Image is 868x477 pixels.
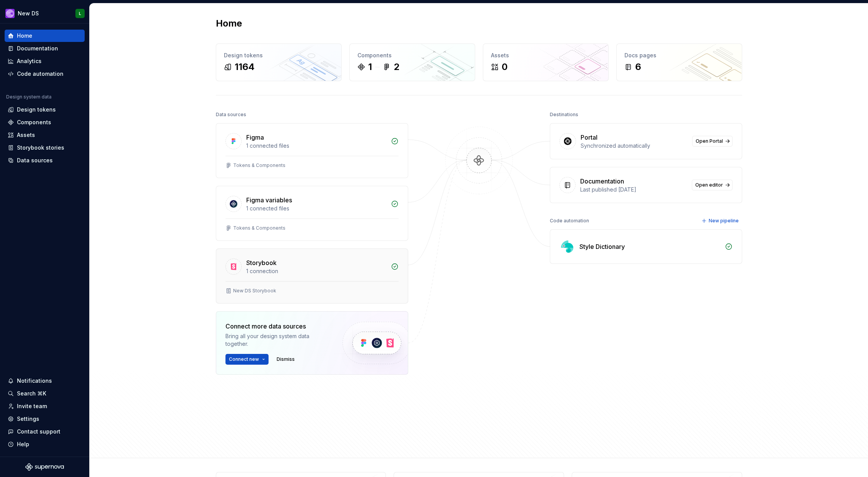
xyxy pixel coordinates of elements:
[692,180,733,190] a: Open editor
[5,142,85,154] a: Storybook stories
[233,225,285,231] div: Tokens & Components
[233,162,285,168] div: Tokens & Components
[5,68,85,80] a: Code automation
[579,242,625,251] div: Style Dictionary
[635,61,641,73] div: 6
[225,332,329,348] div: Bring all your design system data together.
[5,116,85,128] a: Components
[17,390,46,397] div: Search ⌘K
[277,356,295,362] span: Dismiss
[17,57,42,65] div: Analytics
[5,30,85,42] a: Home
[17,45,58,52] div: Documentation
[17,428,60,435] div: Contact support
[709,218,739,224] span: New pipeline
[246,195,292,205] div: Figma variables
[235,61,255,73] div: 1164
[6,94,52,100] div: Design system data
[5,42,85,55] a: Documentation
[216,123,408,178] a: Figma1 connected filesTokens & Components
[79,10,81,17] div: L
[5,413,85,425] a: Settings
[5,9,15,18] img: ea0f8e8f-8665-44dd-b89f-33495d2eb5f1.png
[581,142,688,150] div: Synchronized automatically
[17,144,64,152] div: Storybook stories
[246,205,386,212] div: 1 connected files
[229,356,259,362] span: Connect new
[357,52,467,59] div: Components
[17,415,39,423] div: Settings
[616,43,742,81] a: Docs pages6
[246,258,277,267] div: Storybook
[5,387,85,400] button: Search ⌘K
[246,142,386,150] div: 1 connected files
[5,55,85,67] a: Analytics
[696,138,723,144] span: Open Portal
[581,133,598,142] div: Portal
[580,186,687,193] div: Last published [DATE]
[2,5,88,22] button: New DSL
[216,249,408,304] a: Storybook1 connectionNew DS Storybook
[550,215,589,226] div: Code automation
[246,267,386,275] div: 1 connection
[216,186,408,241] a: Figma variables1 connected filesTokens & Components
[17,70,63,78] div: Code automation
[216,109,246,120] div: Data sources
[17,377,52,385] div: Notifications
[491,52,601,59] div: Assets
[502,61,507,73] div: 0
[5,400,85,412] a: Invite team
[624,52,734,59] div: Docs pages
[273,354,298,365] button: Dismiss
[17,106,56,113] div: Design tokens
[550,109,578,120] div: Destinations
[17,157,53,164] div: Data sources
[25,463,64,471] svg: Supernova Logo
[699,215,742,226] button: New pipeline
[233,288,276,294] div: New DS Storybook
[246,133,264,142] div: Figma
[580,177,624,186] div: Documentation
[5,375,85,387] button: Notifications
[216,43,342,81] a: Design tokens1164
[5,425,85,438] button: Contact support
[5,154,85,167] a: Data sources
[225,354,269,365] button: Connect new
[225,322,329,331] div: Connect more data sources
[349,43,475,81] a: Components12
[17,32,32,40] div: Home
[17,440,29,448] div: Help
[5,438,85,450] button: Help
[368,61,372,73] div: 1
[216,17,242,30] h2: Home
[17,118,51,126] div: Components
[224,52,334,59] div: Design tokens
[692,136,733,147] a: Open Portal
[17,402,47,410] div: Invite team
[695,182,723,188] span: Open editor
[5,129,85,141] a: Assets
[483,43,609,81] a: Assets0
[394,61,399,73] div: 2
[5,103,85,116] a: Design tokens
[17,131,35,139] div: Assets
[18,10,39,17] div: New DS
